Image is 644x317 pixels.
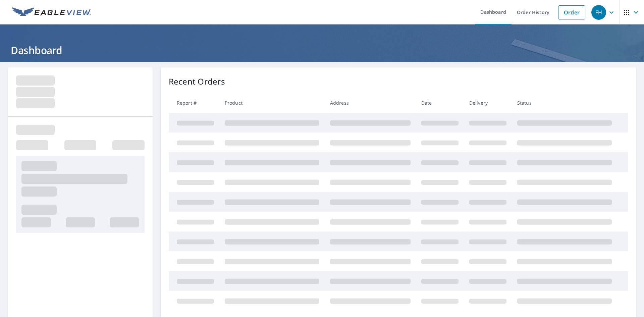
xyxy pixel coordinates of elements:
th: Status [512,93,617,113]
h1: Dashboard [8,43,636,57]
th: Report # [169,93,219,113]
th: Date [416,93,464,113]
div: FH [591,5,606,20]
th: Address [325,93,416,113]
a: Order [558,5,585,19]
img: EV Logo [12,7,91,17]
th: Product [219,93,325,113]
p: Recent Orders [169,75,225,88]
th: Delivery [464,93,512,113]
